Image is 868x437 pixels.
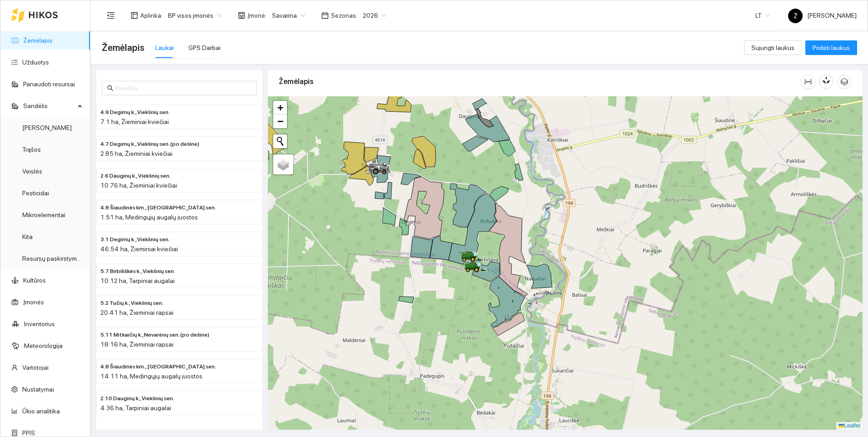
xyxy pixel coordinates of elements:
span: LT [755,9,770,22]
a: Panaudoti resursai [23,80,75,88]
span: Aplinka : [140,10,163,20]
span: menu-fold [107,11,115,20]
span: 5.7 Birbiliškės k., Viekšnių sen. [100,267,175,276]
span: 4.7 Degimų k., Viekšnių sen. (po dešine) [100,140,199,149]
span: 14.11 ha, Medingųjų augalų juostos [100,372,202,380]
span: Sandėlis [23,97,75,115]
span: Sujungti laukus [751,43,794,53]
span: 2.10 Dauginų k., Viekšnių sen. [100,394,174,403]
a: Sujungti laukus [744,44,802,51]
span: 5.11 Mitkaičių k., Nevarėnų sen. (po dešine) [100,331,209,339]
a: Kultūros [23,277,46,284]
span: Sezonas : [331,10,357,20]
button: Initiate a new search [273,134,287,148]
a: Meteorologija [24,342,63,349]
a: Zoom out [273,114,287,128]
span: column-width [801,78,815,85]
span: 4.9 Degimų k., Viekšnių sen. [100,108,170,117]
input: Paieška [115,83,252,93]
span: 4.8 Šiaudinės km., Papilės sen. [100,363,216,371]
span: 2026 [363,9,386,22]
button: column-width [801,74,815,89]
span: 20.41 ha, Žieminiai rapsai [100,309,173,316]
span: 4.36 ha, Tarpiniai augalai [100,404,171,412]
span: + [277,102,283,113]
span: 7.1 ha, Žieminiai kviečiai [100,118,169,125]
a: Pridėti laukus [805,44,857,51]
a: Layers [273,154,293,174]
span: Pridėti laukus [813,43,850,53]
span: 2.85 ha, Žieminiai kviečiai [100,150,173,157]
span: shop [238,12,245,19]
span: − [277,115,283,127]
span: 2.6 Dauginų k., Viekšnių sen. [100,172,171,180]
div: Laukai [155,43,174,53]
span: calendar [321,12,329,19]
span: Savarina [272,9,305,22]
a: Pesticidai [22,189,49,197]
button: Sujungti laukus [744,40,802,55]
span: Įmonė : [247,10,266,20]
a: Vartotojai [22,364,49,371]
span: 46.54 ha, Žieminiai kviečiai [100,245,178,253]
span: layout [131,12,138,19]
a: Resursų paskirstymas [22,255,84,262]
button: Pridėti laukus [805,40,857,55]
a: Kita [22,233,33,240]
a: Veislės [22,168,42,175]
span: BP visos įmonės [168,9,222,22]
a: Žemėlapis [23,37,53,44]
div: Žemėlapis [279,69,801,94]
a: [PERSON_NAME] [22,124,72,131]
span: 1.51 ha, Medingųjų augalų juostos [100,214,198,221]
a: Įmonės [23,298,44,306]
span: 5.2 Tučių k., Viekšnių sen. [100,299,163,308]
a: Mikroelementai [22,211,65,218]
span: 4.8 Šiaudinės km., Papilės sen. [100,204,216,212]
a: Leaflet [838,422,860,429]
span: Ž [794,9,798,23]
a: PPIS [22,429,35,437]
a: Zoom in [273,101,287,114]
div: GPS Darbai [188,43,221,53]
span: [PERSON_NAME] [788,12,857,19]
span: search [107,85,113,91]
span: 10.12 ha, Tarpiniai augalai [100,277,175,284]
span: 18.16 ha, Žieminiai rapsai [100,341,173,348]
button: menu-fold [102,6,120,25]
span: Žemėlapis [102,40,144,55]
a: Ūkio analitika [22,407,60,415]
a: Inventorius [24,320,55,328]
span: 10.76 ha, Žieminiai kviečiai [100,182,177,189]
a: Užduotys [22,59,49,66]
span: 3.1 Degimų k., Viekšnių sen. [100,235,170,244]
a: Trąšos [22,146,41,153]
a: Nustatymai [22,386,54,393]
